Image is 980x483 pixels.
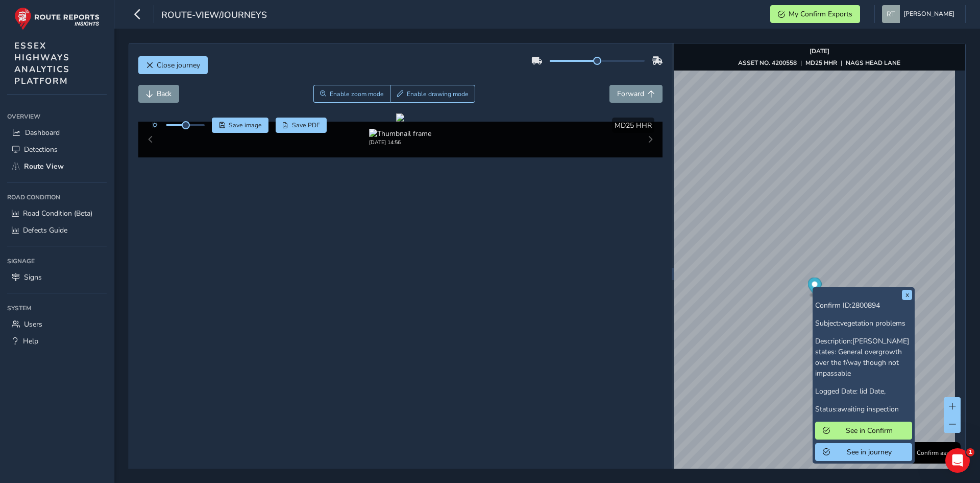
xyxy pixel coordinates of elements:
[7,190,107,205] div: Road Condition
[157,89,171,99] span: Back
[807,278,821,298] div: Map marker
[161,9,267,23] span: route-view/journeys
[7,254,107,269] div: Signage
[7,269,107,286] a: Signs
[7,222,107,239] a: Defects Guide
[815,300,912,311] p: Confirm ID:
[23,209,92,218] span: Road Condition (Beta)
[369,129,431,139] img: Thumbnail frame
[815,336,909,378] span: [PERSON_NAME] states: General overgrowth over the f/way though not impassable
[834,426,904,435] span: See in Confirm
[840,318,905,328] span: vegetation problems
[212,118,268,133] button: Save
[609,85,663,103] button: Forward
[917,449,958,457] span: Confirm assets
[292,121,320,129] span: Save PDF
[805,59,837,67] strong: MD25 HHR
[966,448,974,456] span: 1
[789,9,852,19] span: My Confirm Exports
[902,290,912,300] button: x
[860,386,886,396] span: lid Date,
[7,141,107,158] a: Detections
[7,109,107,124] div: Overview
[7,158,107,175] a: Route View
[14,7,100,30] img: rr logo
[617,89,644,99] span: Forward
[24,162,64,171] span: Route View
[815,336,912,379] p: Description:
[815,443,912,461] button: See in journey
[14,40,70,87] span: ESSEX HIGHWAYS ANALYTICS PLATFORM
[815,404,912,415] p: Status:
[738,59,797,67] strong: ASSET NO. 4200558
[330,90,384,98] span: Enable zoom mode
[7,301,107,316] div: System
[815,318,912,329] p: Subject:
[903,5,954,23] span: [PERSON_NAME]
[615,121,652,130] span: MD25 HHR
[7,124,107,141] a: Dashboard
[138,85,179,103] button: Back
[229,121,262,129] span: Save image
[138,56,208,74] button: Close journey
[23,336,38,346] span: Help
[407,90,469,98] span: Enable drawing mode
[815,422,912,440] button: See in Confirm
[369,139,431,146] div: [DATE] 14:56
[390,85,475,103] button: Draw
[846,59,900,67] strong: NAGS HEAD LANE
[313,85,390,103] button: Zoom
[838,404,899,414] span: awaiting inspection
[24,145,58,154] span: Detections
[24,319,42,329] span: Users
[7,333,107,350] a: Help
[815,386,912,397] p: Logged Date:
[882,5,958,23] button: [PERSON_NAME]
[882,5,900,23] img: diamond-layout
[945,448,970,473] iframe: Intercom live chat
[738,59,900,67] div: | |
[157,60,200,70] span: Close journey
[7,316,107,333] a: Users
[770,5,860,23] button: My Confirm Exports
[851,301,880,310] span: 2800894
[25,128,60,137] span: Dashboard
[276,118,327,133] button: PDF
[810,47,829,55] strong: [DATE]
[24,272,42,282] span: Signs
[23,225,67,235] span: Defects Guide
[834,447,904,457] span: See in journey
[7,205,107,222] a: Road Condition (Beta)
